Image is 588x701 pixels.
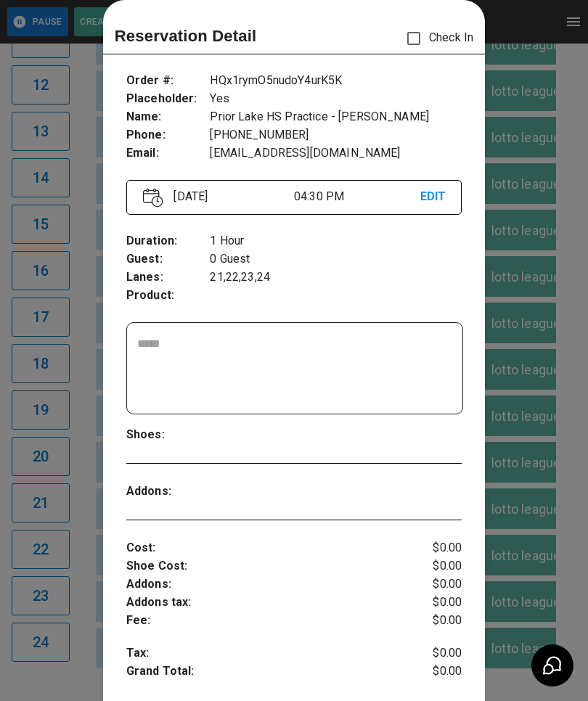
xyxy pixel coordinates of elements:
[126,663,406,684] p: Grand Total :
[406,663,462,684] p: $0.00
[210,268,462,287] p: 21,22,23,24
[406,612,462,630] p: $0.00
[406,644,462,663] p: $0.00
[210,232,462,250] p: 1 Hour
[210,72,462,90] p: HQx1rymO5nudoY4urK5K
[210,250,462,268] p: 0 Guest
[406,575,462,594] p: $0.00
[210,108,462,126] p: Prior Lake HS Practice - [PERSON_NAME]
[210,90,462,108] p: Yes
[399,23,473,54] p: Check In
[294,188,420,205] p: 04:30 PM
[126,287,211,305] p: Product :
[126,575,406,594] p: Addons :
[126,126,211,144] p: Phone :
[406,594,462,612] p: $0.00
[126,483,211,501] p: Addons :
[126,594,406,612] p: Addons tax :
[406,539,462,557] p: $0.00
[126,557,406,575] p: Shoe Cost :
[210,144,462,163] p: [EMAIL_ADDRESS][DOMAIN_NAME]
[143,188,163,208] img: Vector
[126,144,211,163] p: Email :
[406,557,462,575] p: $0.00
[126,90,211,108] p: Placeholder :
[168,188,294,205] p: [DATE]
[126,644,406,663] p: Tax :
[420,188,446,206] p: EDIT
[126,232,211,250] p: Duration :
[126,108,211,126] p: Name :
[126,612,406,630] p: Fee :
[126,250,211,268] p: Guest :
[126,539,406,557] p: Cost :
[126,426,211,444] p: Shoes :
[126,268,211,287] p: Lanes :
[210,126,462,144] p: [PHONE_NUMBER]
[126,72,211,90] p: Order # :
[115,24,257,48] p: Reservation Detail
